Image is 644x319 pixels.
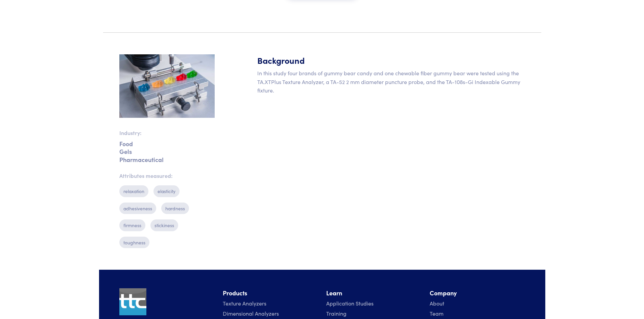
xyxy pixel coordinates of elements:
h5: Background [257,54,525,66]
p: Industry: [119,129,215,137]
p: Attributes measured: [119,171,215,180]
a: Dimensional Analyzers [223,310,279,317]
p: stickiness [150,219,178,231]
li: Products [223,288,318,298]
p: firmness [119,219,145,231]
p: In this study four brands of gummy bear candy and one chewable fiber gummy bear were tested using... [257,69,525,95]
a: Texture Analyzers [223,299,266,307]
a: Training [326,310,347,317]
p: relaxation [119,185,148,197]
a: Application Studies [326,299,374,307]
p: elasticity [153,185,180,197]
p: Food [119,142,215,145]
p: adhesiveness [119,203,156,214]
li: Learn [326,288,422,298]
img: ttc_logo_1x1_v1.0.png [119,288,146,315]
p: toughness [119,237,149,248]
p: Pharmaceutical [119,158,215,161]
a: About [430,299,444,307]
p: hardness [161,203,189,214]
li: Company [430,288,525,298]
a: Team [430,310,444,317]
p: Gels [119,150,215,153]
